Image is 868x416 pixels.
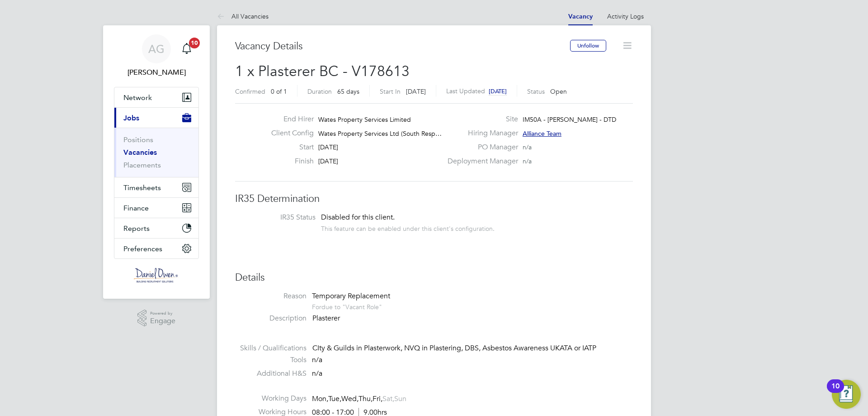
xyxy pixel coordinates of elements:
[114,128,198,177] div: Jobs
[235,192,633,206] h3: IR35 Determination
[235,87,265,96] label: Confirmed
[442,115,518,124] label: Site
[328,394,341,403] span: Tue,
[123,224,150,233] span: Reports
[307,87,332,96] label: Duration
[114,198,198,218] button: Finance
[123,93,152,102] span: Network
[312,344,633,353] div: CIty & Guilds in Plasterwork, NVQ in Plastering, DBS, Asbestos Awareness UKATA or IATP
[550,87,567,96] span: Open
[134,268,179,282] img: danielowen-logo-retina.png
[489,87,507,95] span: [DATE]
[359,394,373,403] span: Thu,
[380,87,401,96] label: Start In
[150,310,175,317] span: Powered by
[235,292,307,301] label: Reason
[321,213,395,222] span: Disabled for this client.
[442,143,518,152] label: PO Manager
[264,115,314,124] label: End Hirer
[123,135,153,144] a: Positions
[523,129,561,138] span: Alliance Team
[318,157,338,165] span: [DATE]
[235,271,633,284] h3: Details
[337,87,359,96] span: 65 days
[235,355,307,365] label: Tools
[442,129,518,138] label: Hiring Manager
[271,87,287,96] span: 0 of 1
[312,369,322,378] span: n/a
[235,314,307,323] label: Description
[114,87,198,107] button: Network
[103,25,210,299] nav: Main navigation
[235,344,307,353] label: Skills / Qualifications
[178,34,196,63] a: 10
[150,317,175,325] span: Engage
[244,213,316,222] label: IR35 Status
[137,310,176,327] a: Powered byEngage
[123,244,162,253] span: Preferences
[442,157,518,166] label: Deployment Manager
[394,394,406,403] span: Sun
[832,380,861,409] button: Open Resource Center, 10 new notifications
[123,161,161,169] a: Placements
[114,177,198,197] button: Timesheets
[446,87,485,95] label: Last Updated
[318,143,338,151] span: [DATE]
[406,87,426,96] span: [DATE]
[114,239,198,258] button: Preferences
[318,115,411,124] span: Wates Property Services Limited
[114,108,198,128] button: Jobs
[318,129,442,138] span: Wates Property Services Ltd (South Resp…
[235,62,410,80] span: 1 x Plasterer BC - V178613
[312,394,328,403] span: Mon,
[568,13,593,20] a: Vacancy
[114,268,199,282] a: Go to home page
[264,129,314,138] label: Client Config
[235,394,307,403] label: Working Days
[114,218,198,238] button: Reports
[341,394,359,403] span: Wed,
[312,314,633,323] p: Plasterer
[312,301,390,311] div: For due to "Vacant Role"
[321,222,495,233] div: This feature can be enabled under this client's configuration.
[570,40,606,52] button: Unfollow
[264,157,314,166] label: Finish
[217,12,269,20] a: All Vacancies
[235,369,307,378] label: Additional H&S
[123,183,161,192] span: Timesheets
[123,114,139,122] span: Jobs
[527,87,545,96] label: Status
[831,386,840,398] div: 10
[382,394,394,403] span: Sat,
[235,40,570,53] h3: Vacancy Details
[189,38,200,48] span: 10
[312,355,322,364] span: n/a
[264,143,314,152] label: Start
[523,115,616,124] span: IM50A - [PERSON_NAME] - DTD
[114,34,199,78] a: AG[PERSON_NAME]
[123,204,149,212] span: Finance
[114,67,199,78] span: Amy Garcia
[607,12,644,20] a: Activity Logs
[523,143,532,151] span: n/a
[312,292,390,301] span: Temporary Replacement
[373,394,382,403] span: Fri,
[523,157,532,165] span: n/a
[123,148,157,157] a: Vacancies
[148,43,165,55] span: AG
